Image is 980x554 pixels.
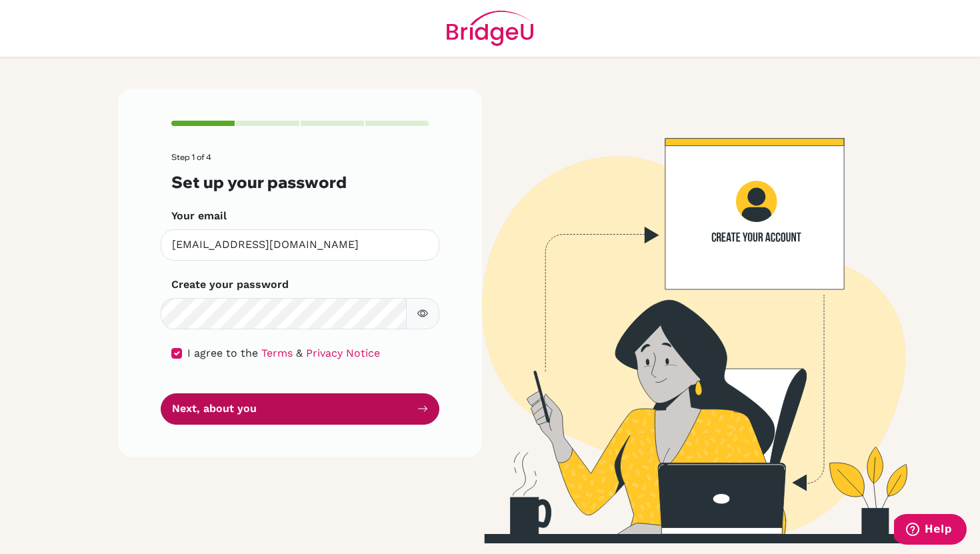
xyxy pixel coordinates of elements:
iframe: Opens a widget where you can find more information [894,514,967,547]
span: Step 1 of 4 [171,152,211,162]
button: Next, about you [161,393,439,425]
span: I agree to the [187,347,258,359]
label: Your email [171,208,227,224]
a: Terms [261,347,293,359]
a: Privacy Notice [306,347,380,359]
input: Insert your email* [161,229,439,261]
span: & [296,347,303,359]
h3: Set up your password [171,173,429,192]
label: Create your password [171,277,289,293]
